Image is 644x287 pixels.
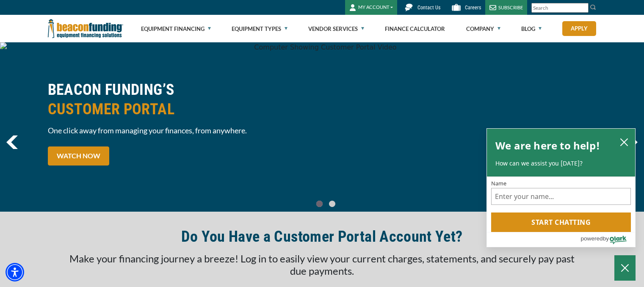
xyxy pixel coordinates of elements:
a: Finance Calculator [385,15,445,42]
a: previous [6,135,18,149]
span: by [603,233,609,244]
label: Name [491,181,631,186]
a: Company [466,15,500,42]
a: Go To Slide 1 [327,200,337,207]
a: Vendor Services [308,15,364,42]
a: Clear search text [580,5,586,11]
p: How can we assist you [DATE]? [495,159,627,168]
h2: BEACON FUNDING’S [48,80,317,119]
a: Blog [521,15,542,42]
img: Left Navigator [6,135,18,149]
span: powered [580,233,603,244]
a: Equipment Financing [141,15,211,42]
span: CUSTOMER PORTAL [48,99,317,119]
button: close chatbox [617,136,631,148]
h2: We are here to help! [495,137,600,154]
a: Equipment Types [232,15,287,42]
a: Powered by Olark [580,232,635,247]
a: WATCH NOW [48,146,109,166]
img: Beacon Funding Corporation logo [48,15,123,42]
span: Contact Us [417,5,440,11]
input: Name [491,188,631,205]
a: Apply [562,21,596,36]
div: olark chatbox [486,128,636,248]
img: Search [590,4,597,11]
div: Accessibility Menu [6,263,24,281]
span: Make your financing journey a breeze! Log in to easily view your current charges, statements, and... [69,252,575,277]
span: Careers [465,5,481,11]
button: Close Chatbox [614,255,636,281]
h2: Do You Have a Customer Portal Account Yet? [181,227,462,246]
button: Start chatting [491,212,631,232]
a: Go To Slide 0 [315,200,325,207]
input: Search [531,3,589,13]
span: One click away from managing your finances, from anywhere. [48,125,317,136]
